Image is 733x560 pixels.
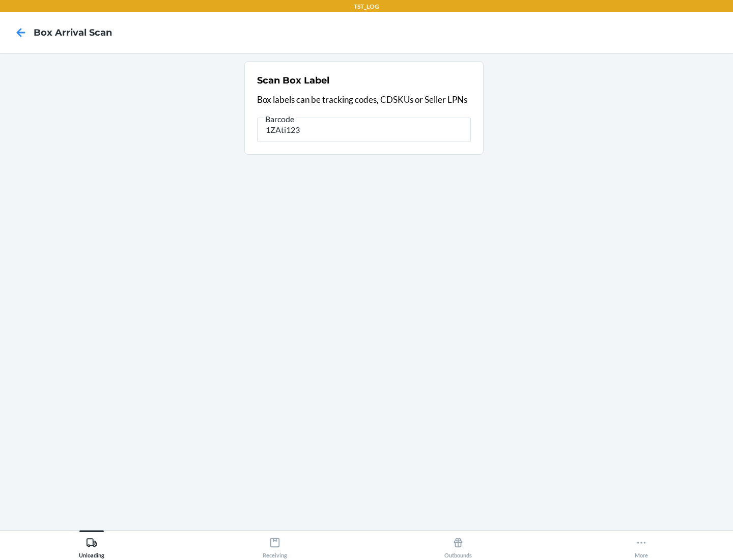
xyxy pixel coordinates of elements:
[257,93,471,106] p: Box labels can be tracking codes, CDSKUs or Seller LPNs
[635,533,648,558] div: More
[366,530,550,558] button: Outbounds
[550,530,733,558] button: More
[257,74,329,87] h2: Scan Box Label
[264,114,296,124] span: Barcode
[34,26,112,39] h4: Box Arrival Scan
[257,118,471,142] input: Barcode
[354,2,379,11] p: TST_LOG
[79,533,104,558] div: Unloading
[263,533,287,558] div: Receiving
[444,533,472,558] div: Outbounds
[183,530,366,558] button: Receiving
